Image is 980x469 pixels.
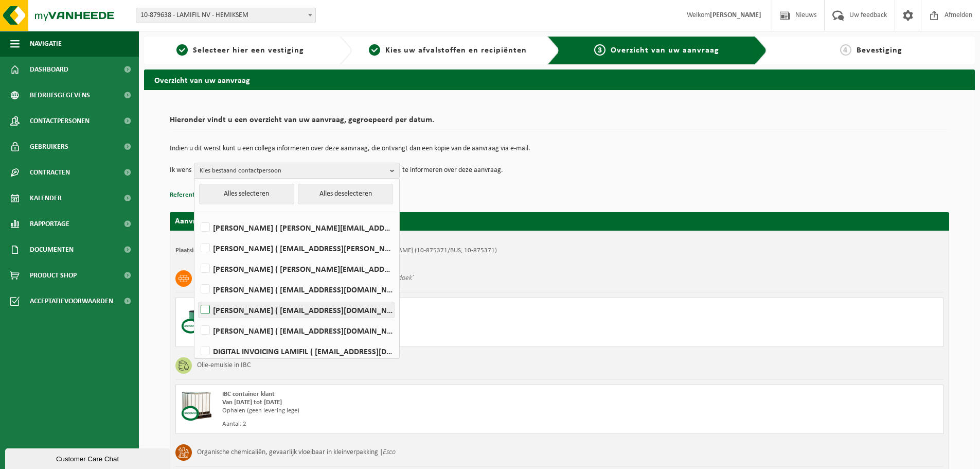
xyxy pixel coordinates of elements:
[170,145,949,152] p: Indien u dit wenst kunt u een collega informeren over deze aanvraag, die ontvangt dan een kopie v...
[170,163,191,178] p: Ik wens
[181,303,212,334] img: PB-OT-0200-CU.png
[181,390,212,421] img: PB-IC-CU.png
[222,391,275,397] span: IBC container klant
[194,163,400,178] button: Kies bestaand contactpersoon
[175,247,220,254] strong: Plaatsingsadres:
[383,448,396,456] i: Esco
[199,343,394,359] label: DIGITAL INVOICING LAMIFIL ( [EMAIL_ADDRESS][DOMAIN_NAME] )
[594,44,605,56] span: 3
[30,31,62,57] span: Navigatie
[200,163,386,179] span: Kies bestaand contactpersoon
[222,420,601,428] div: Aantal: 2
[197,444,396,461] h3: Organische chemicaliën, gevaarlijk vloeibaar in kleinverpakking |
[170,188,249,202] button: Referentie toevoegen (opt.)
[385,46,527,55] span: Kies uw afvalstoffen en recipiënten
[197,357,251,374] h3: Olie-emulsie in IBC
[193,46,304,55] span: Selecteer hier een vestiging
[199,184,294,204] button: Alles selecteren
[840,44,851,56] span: 4
[5,446,172,469] iframe: chat widget
[222,399,282,406] strong: Van [DATE] tot [DATE]
[149,44,331,57] a: 1Selecteer hier een vestiging
[199,302,394,318] label: [PERSON_NAME] ( [EMAIL_ADDRESS][DOMAIN_NAME] )
[199,240,394,256] label: [PERSON_NAME] ( [EMAIL_ADDRESS][PERSON_NAME][DOMAIN_NAME] )
[170,116,949,130] h2: Hieronder vindt u een overzicht van uw aanvraag, gegroepeerd per datum.
[857,46,902,55] span: Bevestiging
[136,8,316,23] span: 10-879638 - LAMIFIL NV - HEMIKSEM
[222,333,601,341] div: Aantal: 58
[199,282,394,297] label: [PERSON_NAME] ( [EMAIL_ADDRESS][DOMAIN_NAME] )
[136,8,315,23] span: 10-879638 - LAMIFIL NV - HEMIKSEM
[30,185,62,211] span: Kalender
[30,211,69,237] span: Rapportage
[30,108,90,134] span: Contactpersonen
[222,320,601,328] div: Ophalen (geen levering lege)
[30,82,90,108] span: Bedrijfsgegevens
[30,237,74,263] span: Documenten
[298,184,393,204] button: Alles deselecteren
[30,288,113,314] span: Acceptatievoorwaarden
[144,70,975,90] h2: Overzicht van uw aanvraag
[30,134,68,160] span: Gebruikers
[175,217,252,225] strong: Aanvraag voor [DATE]
[176,44,188,56] span: 1
[30,57,68,82] span: Dashboard
[30,263,77,288] span: Product Shop
[199,261,394,276] label: [PERSON_NAME] ( [PERSON_NAME][EMAIL_ADDRESS][DOMAIN_NAME] )
[199,220,394,235] label: [PERSON_NAME] ( [PERSON_NAME][EMAIL_ADDRESS][DOMAIN_NAME] )
[30,160,70,185] span: Contracten
[222,407,601,415] div: Ophalen (geen levering lege)
[611,46,719,55] span: Overzicht van uw aanvraag
[199,323,394,338] label: [PERSON_NAME] ( [EMAIL_ADDRESS][DOMAIN_NAME] )
[369,44,380,56] span: 2
[402,163,503,178] p: te informeren over deze aanvraag.
[357,44,539,57] a: 2Kies uw afvalstoffen en recipiënten
[710,11,761,19] strong: [PERSON_NAME]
